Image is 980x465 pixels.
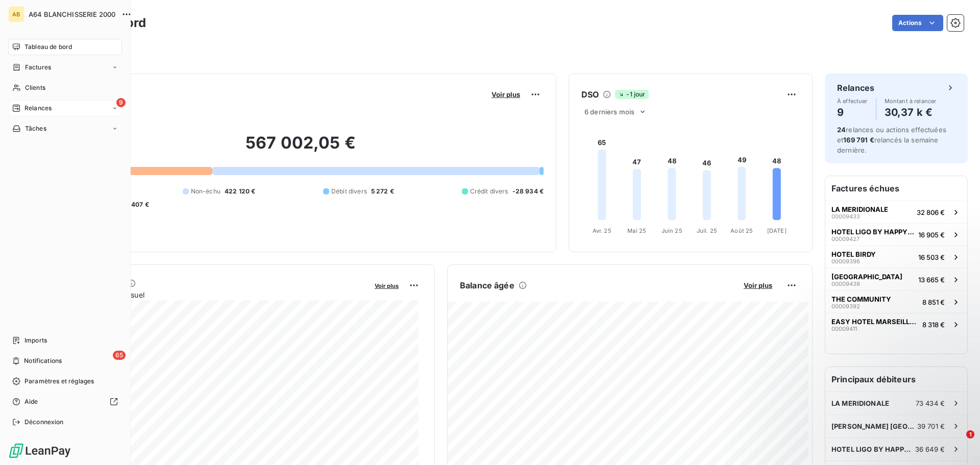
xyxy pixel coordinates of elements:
[892,15,943,31] button: Actions
[116,98,126,107] span: 9
[831,445,915,453] span: HOTEL LIGO BY HAPPY CULTURE
[29,10,115,18] span: A64 BLANCHISSERIE 2000
[25,124,46,133] span: Tâches
[825,290,967,313] button: THE COMMUNITY000093928 851 €
[831,273,902,281] span: [GEOGRAPHIC_DATA]
[24,104,52,113] span: Relances
[24,356,62,365] span: Notifications
[593,227,611,234] tspan: Avr. 25
[697,227,717,234] tspan: Juil. 25
[584,108,634,116] span: 6 derniers mois
[918,253,945,261] span: 16 503 €
[837,82,874,94] h6: Relances
[25,63,51,72] span: Factures
[922,298,945,306] span: 8 851 €
[492,90,520,99] span: Voir plus
[831,295,891,303] span: THE COMMUNITY
[837,104,868,120] h4: 9
[225,187,255,196] span: 422 120 €
[831,213,860,219] span: 00009433
[331,187,367,196] span: Débit divers
[24,397,38,406] span: Aide
[831,250,876,258] span: HOTEL BIRDY
[825,223,967,246] button: HOTEL LIGO BY HAPPY CULTURE0000942716 905 €
[581,88,599,101] h6: DSO
[918,231,945,239] span: 16 905 €
[825,201,967,223] button: LA MERIDIONALE0000943332 806 €
[24,418,64,427] span: Déconnexion
[918,276,945,284] span: 13 665 €
[24,377,94,386] span: Paramètres et réglages
[191,187,220,196] span: Non-échu
[661,227,682,234] tspan: Juin 25
[825,268,967,290] button: [GEOGRAPHIC_DATA]0000943813 665 €
[371,187,394,196] span: 5 272 €
[58,289,367,300] span: Chiffre d'affaires mensuel
[372,281,402,290] button: Voir plus
[24,42,72,52] span: Tableau de bord
[831,205,888,213] span: LA MERIDIONALE
[825,176,967,201] h6: Factures échues
[512,187,544,196] span: -28 934 €
[730,227,753,234] tspan: Août 25
[24,336,47,345] span: Imports
[113,351,126,360] span: 65
[776,366,980,437] iframe: Intercom notifications message
[843,136,874,144] span: 169 791 €
[128,200,149,209] span: -407 €
[831,303,860,309] span: 00009392
[831,228,914,236] span: HOTEL LIGO BY HAPPY CULTURE
[615,90,648,99] span: -1 jour
[966,430,974,438] span: 1
[470,187,508,196] span: Crédit divers
[25,83,45,92] span: Clients
[831,258,860,264] span: 00009396
[488,90,523,99] button: Voir plus
[375,282,399,289] span: Voir plus
[825,313,967,335] button: EASY HOTEL MARSEILLE EUROMED000094118 318 €
[831,326,857,332] span: 00009411
[8,394,122,410] a: Aide
[741,281,775,290] button: Voir plus
[767,227,787,234] tspan: [DATE]
[837,126,846,134] span: 24
[915,445,945,453] span: 36 649 €
[831,281,860,287] span: 00009438
[917,208,945,216] span: 32 806 €
[460,279,514,291] h6: Balance âgée
[831,236,860,242] span: 00009427
[837,126,946,154] span: relances ou actions effectuées et relancés la semaine dernière.
[825,246,967,268] button: HOTEL BIRDY0000939616 503 €
[837,98,868,104] span: À effectuer
[8,443,71,459] img: Logo LeanPay
[922,321,945,329] span: 8 318 €
[831,317,918,326] span: EASY HOTEL MARSEILLE EUROMED
[627,227,646,234] tspan: Mai 25
[885,104,937,120] h4: 30,37 k €
[744,281,772,289] span: Voir plus
[885,98,937,104] span: Montant à relancer
[8,6,24,22] div: AB
[58,133,544,163] h2: 567 002,05 €
[945,430,970,455] iframe: Intercom live chat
